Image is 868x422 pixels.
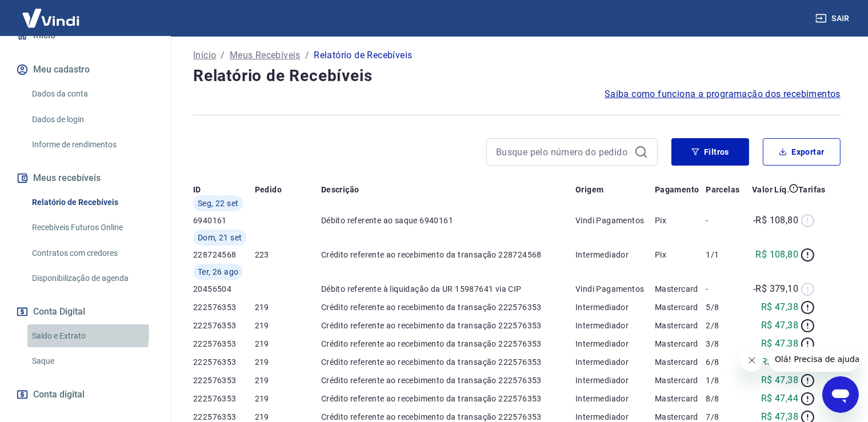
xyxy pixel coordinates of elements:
[27,267,157,290] a: Disponibilização de agenda
[706,249,745,260] p: 1/1
[706,302,745,313] p: 5/8
[655,184,699,195] p: Pagamento
[575,302,655,313] p: Intermediador
[305,49,309,62] p: /
[193,338,255,349] p: 222576353
[255,393,321,404] p: 219
[27,108,157,131] a: Dados de login
[706,320,745,331] p: 2/8
[706,393,745,404] p: 8/8
[14,166,157,191] button: Meus recebíveis
[655,249,706,260] p: Pix
[655,338,706,349] p: Mastercard
[575,184,603,195] p: Origem
[798,184,826,195] p: Tarifas
[321,393,575,404] p: Crédito referente ao recebimento da transação 222576353
[27,191,157,214] a: Relatório de Recebíveis
[255,338,321,349] p: 219
[193,49,216,62] a: Início
[756,248,799,262] p: R$ 108,80
[752,184,789,195] p: Valor Líq.
[575,215,655,226] p: Vindi Pagamentos
[741,349,763,372] iframe: Fechar mensagem
[321,302,575,313] p: Crédito referente ao recebimento da transação 222576353
[813,8,854,29] button: Sair
[321,338,575,349] p: Crédito referente ao recebimento da transação 222576353
[255,356,321,368] p: 219
[575,320,655,331] p: Intermediador
[761,392,798,405] p: R$ 47,44
[33,387,85,403] span: Conta digital
[193,249,255,260] p: 228724568
[314,49,412,62] p: Relatório de Recebíveis
[255,320,321,331] p: 219
[321,283,575,295] p: Débito referente à liquidação da UR 15987641 via CIP
[655,393,706,404] p: Mastercard
[193,356,255,368] p: 222576353
[761,373,798,387] p: R$ 47,38
[7,8,96,17] span: Olá! Precisa de ajuda?
[768,347,859,372] iframe: Mensagem da empresa
[753,214,798,227] p: -R$ 108,80
[198,198,238,209] span: Seg, 22 set
[27,349,157,373] a: Saque
[706,283,745,295] p: -
[198,266,238,278] span: Ter, 26 ago
[321,356,575,368] p: Crédito referente ao recebimento da transação 222576353
[255,184,282,195] p: Pedido
[706,215,745,226] p: -
[822,376,859,413] iframe: Botão para abrir a janela de mensagens
[255,249,321,260] p: 223
[193,302,255,313] p: 222576353
[575,283,655,295] p: Vindi Pagamentos
[575,375,655,386] p: Intermediador
[575,356,655,368] p: Intermediador
[321,249,575,260] p: Crédito referente ao recebimento da transação 228724568
[655,215,706,226] p: Pix
[255,375,321,386] p: 219
[193,283,255,295] p: 20456504
[605,87,841,101] a: Saiba como funciona a programação dos recebimentos
[655,302,706,313] p: Mastercard
[27,216,157,239] a: Recebíveis Futuros Online
[193,375,255,386] p: 222576353
[14,1,88,35] img: Vindi
[761,319,798,332] p: R$ 47,38
[27,324,157,348] a: Saldo e Extrato
[27,242,157,265] a: Contratos com credores
[321,184,359,195] p: Descrição
[193,65,841,87] h4: Relatório de Recebíveis
[575,338,655,349] p: Intermediador
[753,282,798,296] p: -R$ 379,10
[193,184,201,195] p: ID
[27,82,157,106] a: Dados da conta
[321,375,575,386] p: Crédito referente ao recebimento da transação 222576353
[655,356,706,368] p: Mastercard
[706,184,739,195] p: Parcelas
[671,138,749,166] button: Filtros
[221,49,225,62] p: /
[496,143,630,160] input: Busque pelo número do pedido
[255,302,321,313] p: 219
[14,382,157,407] a: Conta digital
[761,300,798,314] p: R$ 47,38
[193,215,255,226] p: 6940161
[706,356,745,368] p: 6/8
[706,375,745,386] p: 1/8
[706,338,745,349] p: 3/8
[321,215,575,226] p: Débito referente ao saque 6940161
[763,138,841,166] button: Exportar
[575,249,655,260] p: Intermediador
[321,320,575,331] p: Crédito referente ao recebimento da transação 222576353
[655,283,706,295] p: Mastercard
[761,337,798,351] p: R$ 47,38
[230,49,301,62] a: Meus Recebíveis
[193,393,255,404] p: 222576353
[198,232,242,243] span: Dom, 21 set
[655,320,706,331] p: Mastercard
[193,320,255,331] p: 222576353
[575,393,655,404] p: Intermediador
